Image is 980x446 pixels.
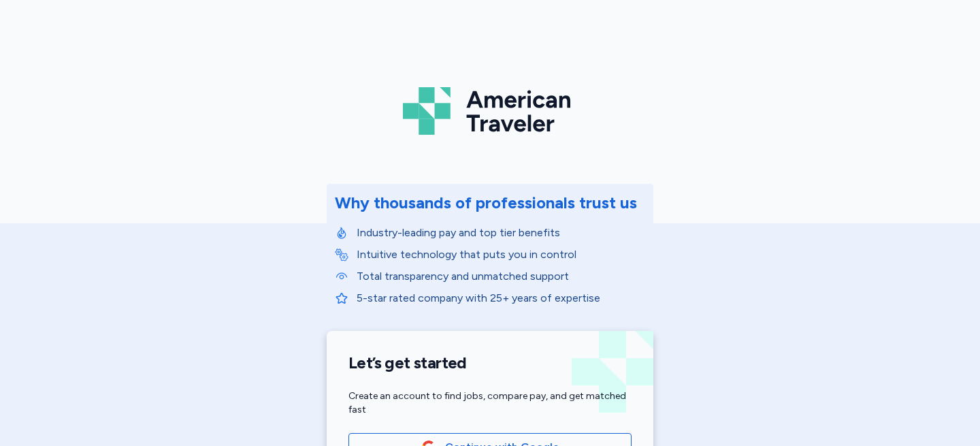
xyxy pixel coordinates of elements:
[357,268,645,285] p: Total transparency and unmatched support
[403,82,577,140] img: Logo
[335,192,637,214] div: Why thousands of professionals trust us
[357,290,645,306] p: 5-star rated company with 25+ years of expertise
[357,246,645,263] p: Intuitive technology that puts you in control
[357,225,645,241] p: Industry-leading pay and top tier benefits
[348,389,632,417] div: Create an account to find jobs, compare pay, and get matched fast
[348,353,632,373] h1: Let’s get started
